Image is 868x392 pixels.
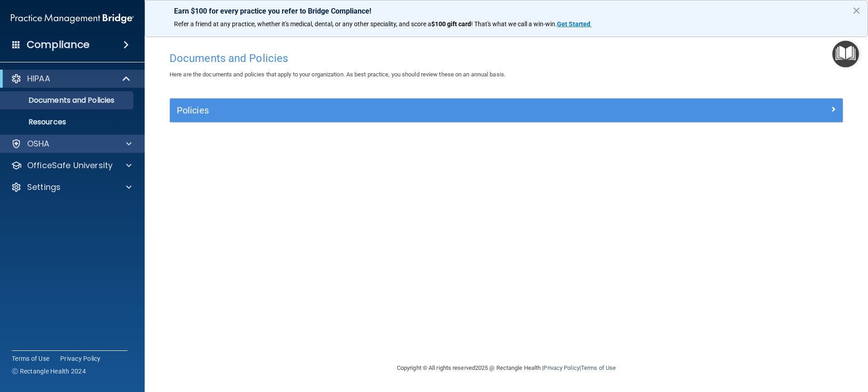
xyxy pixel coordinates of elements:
[177,103,836,118] a: Policies
[581,364,616,371] a: Terms of Use
[543,364,579,371] a: Privacy Policy
[6,118,129,127] p: Resources
[11,182,132,193] a: Settings
[557,20,592,28] a: Get Started
[852,3,861,18] button: Close
[170,52,843,64] h4: Documents and Policies
[27,160,113,171] p: OfficeSafe University
[11,9,134,28] img: PMB logo
[6,96,129,105] p: Documents and Policies
[832,41,859,67] button: Open Resource Center
[471,20,557,28] span: ! That's what we call a win-win.
[11,160,132,171] a: OfficeSafe University
[27,73,50,84] p: HIPAA
[60,354,101,363] a: Privacy Policy
[12,354,49,363] a: Terms of Use
[170,71,505,78] span: Here are the documents and policies that apply to your organization. As best practice, you should...
[27,38,90,51] h4: Compliance
[27,138,50,149] p: OSHA
[174,7,839,15] p: Earn $100 for every practice you refer to Bridge Compliance!
[12,367,86,376] span: Ⓒ Rectangle Health 2024
[174,20,431,28] span: Refer a friend at any practice, whether it's medical, dental, or any other speciality, and score a
[341,354,671,383] div: Copyright © All rights reserved 2025 @ Rectangle Health | |
[557,20,590,28] strong: Get Started
[177,105,668,115] h5: Policies
[11,138,132,149] a: OSHA
[27,182,61,193] p: Settings
[11,73,131,84] a: HIPAA
[431,20,471,28] strong: $100 gift card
